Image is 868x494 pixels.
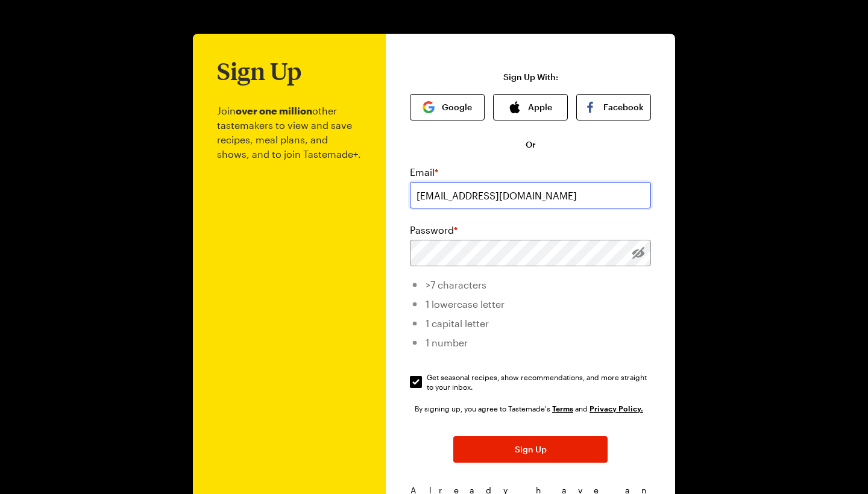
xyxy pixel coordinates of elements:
span: Get seasonal recipes, show recommendations, and more straight to your inbox. [427,372,652,392]
span: Or [526,139,536,151]
a: Tastemade Terms of Service [552,403,573,413]
label: Password [410,223,458,237]
span: 1 number [426,337,468,348]
span: 1 capital letter [426,317,489,329]
button: Sign Up [453,436,608,463]
button: Facebook [576,94,651,120]
div: By signing up, you agree to Tastemade's and [415,402,646,414]
span: 1 lowercase letter [426,298,505,310]
span: Sign Up [515,443,547,455]
h1: Sign Up [217,58,301,84]
img: tastemade [392,20,476,30]
button: Google [410,94,485,120]
p: Sign Up With: [503,72,558,82]
b: over one million [236,105,312,116]
span: >7 characters [426,279,486,290]
a: Go to Tastemade Homepage [392,19,476,34]
label: Email [410,165,438,180]
input: Get seasonal recipes, show recommendations, and more straight to your inbox. [410,376,422,388]
button: Apple [493,94,568,120]
a: Tastemade Privacy Policy [590,403,643,413]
